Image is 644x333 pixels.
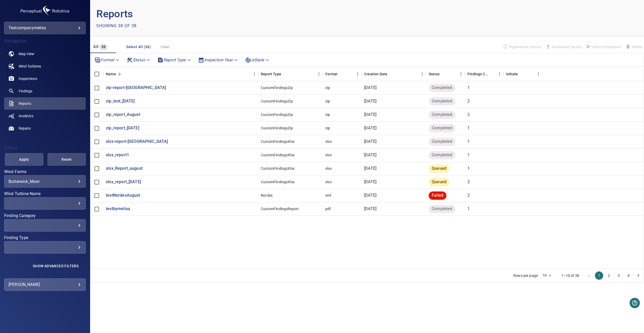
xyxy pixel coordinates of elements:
[48,153,86,166] button: Reset
[364,139,376,145] p: [DATE]
[9,24,81,32] div: testcompanymelisa
[106,193,140,198] p: testNordexAugust
[4,197,86,210] div: Wind Turbine Name
[251,57,264,62] em: isStale
[429,98,455,104] span: Completed
[261,67,281,81] div: Report Type
[364,112,376,118] p: [DATE]
[5,153,43,166] button: Apply
[93,44,98,49] span: All
[429,85,455,91] span: Completed
[364,85,376,91] p: [DATE]
[457,70,465,78] button: Menu
[467,85,470,91] p: 1
[467,193,470,198] p: 2
[9,280,81,289] div: [PERSON_NAME]
[250,70,258,78] button: Menu
[513,273,538,278] p: Rows per page:
[106,166,143,172] p: xlsx_Report_august
[325,125,330,131] div: zip
[518,70,525,78] button: Sort
[116,70,123,78] button: Sort
[4,48,86,60] a: map noActive
[4,110,86,122] a: analytics noActive
[595,271,603,280] button: page 1
[92,55,122,64] div: Format
[261,139,295,144] div: CustomFindingsXlsx
[467,206,470,212] p: 1
[467,139,470,145] p: 1
[634,271,642,280] button: Go to next page
[106,206,130,212] a: testbymelisa
[261,166,295,171] div: CustomFindingsXlsx
[19,76,37,81] span: Inspections
[96,6,367,22] p: Reports
[584,271,643,280] nav: pagination navigation
[535,70,542,78] button: Menu
[261,125,293,131] div: CustomFindingsZip
[258,67,323,81] div: Report Type
[4,236,86,240] label: Finding Type
[133,57,145,62] em: Status
[163,57,186,62] em: Report Type
[364,193,376,198] p: [DATE]
[540,272,553,279] div: 10
[9,179,81,184] div: Butterwick_Moor
[19,51,34,56] span: Map View
[429,152,455,158] span: Completed
[364,166,376,172] p: [DATE]
[605,271,613,280] button: Go to page 2
[106,152,129,158] a: xlsx_report1
[615,271,623,280] button: Go to page 3
[467,98,470,104] p: 2
[19,4,71,18] img: testcompanymelisa-logo
[101,57,114,62] em: Format
[467,152,470,158] p: 1
[364,206,376,212] p: [DATE]
[4,60,86,72] a: windturbines noActive
[4,219,86,232] div: Finding Category
[325,166,332,171] div: xlsx
[364,67,387,81] div: Creation Date
[261,193,273,198] div: Nordex
[106,85,166,91] a: zip-report-[GEOGRAPHIC_DATA]
[504,67,542,81] div: IsStale
[124,42,153,52] button: Select All (38)
[4,175,86,188] div: Wind Farms
[106,125,139,131] p: zip_report_[DATE]
[4,85,86,97] a: findings noActive
[103,67,258,81] div: Name
[325,193,331,198] div: xml
[11,156,37,163] span: Apply
[19,64,41,69] span: Wind Turbines
[325,179,332,184] div: xlsx
[261,85,293,90] div: CustomFindingsZip
[106,179,141,185] p: xlsx_report_[DATE]
[96,23,137,29] p: Showing 38 of 38
[325,67,337,81] div: Format
[106,139,168,145] a: xlsx-report-[GEOGRAPHIC_DATA]
[243,55,272,64] div: isStale
[325,85,330,90] div: zip
[33,264,78,268] span: Show Advanced Filters
[561,273,579,278] p: 1–10 of 38
[429,166,450,172] span: Queued
[325,112,330,117] div: zip
[439,70,447,78] button: Sort
[325,206,331,211] div: pdf
[364,179,376,185] p: [DATE]
[429,193,446,198] span: Failed
[325,152,332,158] div: xlsx
[106,98,135,104] a: zip_test_[DATE]
[315,70,323,78] button: Menu
[467,179,470,185] p: 2
[106,112,140,118] a: zip_report_August
[196,55,241,64] div: Inspection Year
[30,262,82,270] button: Show Advanced Filters
[261,152,295,158] div: CustomFindingsXlsx
[429,139,455,145] span: Completed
